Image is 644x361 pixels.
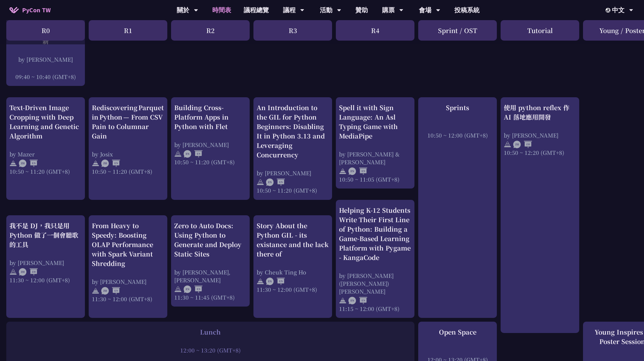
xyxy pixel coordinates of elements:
div: R0 [6,20,85,41]
a: Text-Driven Image Cropping with Deep Learning and Genetic Algorithm by Mazer 10:50 ~ 11:20 (GMT+8) [9,103,82,195]
div: Tutorial [501,20,579,41]
img: svg+xml;base64,PHN2ZyB4bWxucz0iaHR0cDovL3d3dy53My5vcmcvMjAwMC9zdmciIHdpZHRoPSIyNCIgaGVpZ2h0PSIyNC... [339,167,347,175]
img: ZHEN.371966e.svg [101,160,120,167]
div: 10:50 ~ 11:20 (GMT+8) [174,158,247,166]
img: ZHZH.38617ef.svg [19,268,38,276]
img: Home icon of PyCon TW 2025 [9,7,19,13]
div: by [PERSON_NAME] [174,141,247,149]
a: Zero to Auto Docs: Using Python to Generate and Deploy Static Sites by [PERSON_NAME], [PERSON_NAM... [174,221,247,301]
div: 10:50 ~ 11:20 (GMT+8) [257,186,329,194]
img: svg+xml;base64,PHN2ZyB4bWxucz0iaHR0cDovL3d3dy53My5vcmcvMjAwMC9zdmciIHdpZHRoPSIyNCIgaGVpZ2h0PSIyNC... [174,285,182,293]
img: svg+xml;base64,PHN2ZyB4bWxucz0iaHR0cDovL3d3dy53My5vcmcvMjAwMC9zdmciIHdpZHRoPSIyNCIgaGVpZ2h0PSIyNC... [257,278,264,285]
div: by [PERSON_NAME] & [PERSON_NAME] [339,150,411,166]
div: by [PERSON_NAME] [9,259,82,267]
img: ZHEN.371966e.svg [19,160,38,167]
div: An Introduction to the GIL for Python Beginners: Disabling It in Python 3.13 and Leveraging Concu... [257,103,329,160]
div: Helping K-12 Students Write Their First Line of Python: Building a Game-Based Learning Platform w... [339,206,411,262]
div: Rediscovering Parquet in Python — From CSV Pain to Columnar Gain [92,103,164,141]
div: by Josix [92,150,164,158]
a: 使用 python reflex 作 AI 落地應用開發 by [PERSON_NAME] 10:50 ~ 12:20 (GMT+8) [504,103,576,328]
img: svg+xml;base64,PHN2ZyB4bWxucz0iaHR0cDovL3d3dy53My5vcmcvMjAwMC9zdmciIHdpZHRoPSIyNCIgaGVpZ2h0PSIyNC... [92,287,99,295]
img: ZHEN.371966e.svg [101,287,120,295]
a: Helping K-12 Students Write Their First Line of Python: Building a Game-Based Learning Platform w... [339,206,411,313]
div: by Cheuk Ting Ho [257,268,329,276]
img: ENEN.5a408d1.svg [348,297,367,304]
div: R4 [336,20,414,41]
a: Building Cross-Platform Apps in Python with Flet by [PERSON_NAME] 10:50 ~ 11:20 (GMT+8) [174,103,247,195]
a: 當科技走進球場：21世紀運動數據科技的發展與創新 by [PERSON_NAME] 09:40 ~ 10:40 (GMT+8) [9,18,82,81]
a: From Heavy to Speedy: Boosting OLAP Performance with Spark Variant Shredding by [PERSON_NAME] 11:... [92,221,164,313]
img: svg+xml;base64,PHN2ZyB4bWxucz0iaHR0cDovL3d3dy53My5vcmcvMjAwMC9zdmciIHdpZHRoPSIyNCIgaGVpZ2h0PSIyNC... [504,141,511,148]
div: 11:15 ~ 12:00 (GMT+8) [339,305,411,313]
div: Lunch [9,327,411,337]
img: svg+xml;base64,PHN2ZyB4bWxucz0iaHR0cDovL3d3dy53My5vcmcvMjAwMC9zdmciIHdpZHRoPSIyNCIgaGVpZ2h0PSIyNC... [9,268,17,276]
div: Open Space [421,327,494,337]
div: 11:30 ~ 12:00 (GMT+8) [92,295,164,303]
div: 10:50 ~ 11:05 (GMT+8) [339,175,411,183]
a: Spell it with Sign Language: An Asl Typing Game with MediaPipe by [PERSON_NAME] & [PERSON_NAME] 1... [339,103,411,183]
img: Locale Icon [606,8,612,13]
div: 11:30 ~ 11:45 (GMT+8) [174,293,247,301]
div: 使用 python reflex 作 AI 落地應用開發 [504,103,576,122]
div: by [PERSON_NAME] ([PERSON_NAME]) [PERSON_NAME] [339,272,411,295]
div: 12:00 ~ 13:20 (GMT+8) [9,346,411,354]
div: R1 [89,20,167,41]
div: 11:30 ~ 12:00 (GMT+8) [257,285,329,293]
a: 我不是 DJ，我只是用 Python 做了一個會聽歌的工具 by [PERSON_NAME] 11:30 ~ 12:00 (GMT+8) [9,221,82,313]
img: ENEN.5a408d1.svg [184,150,203,158]
img: ENEN.5a408d1.svg [266,278,285,285]
div: 09:40 ~ 10:40 (GMT+8) [9,73,82,81]
div: 我不是 DJ，我只是用 Python 做了一個會聽歌的工具 [9,221,82,249]
div: Spell it with Sign Language: An Asl Typing Game with MediaPipe [339,103,411,141]
img: ENEN.5a408d1.svg [184,285,203,293]
div: Sprints [421,103,494,112]
img: svg+xml;base64,PHN2ZyB4bWxucz0iaHR0cDovL3d3dy53My5vcmcvMjAwMC9zdmciIHdpZHRoPSIyNCIgaGVpZ2h0PSIyNC... [92,160,99,167]
img: ZHZH.38617ef.svg [513,141,532,148]
div: Text-Driven Image Cropping with Deep Learning and Genetic Algorithm [9,103,82,141]
div: From Heavy to Speedy: Boosting OLAP Performance with Spark Variant Shredding [92,221,164,268]
a: Rediscovering Parquet in Python — From CSV Pain to Columnar Gain by Josix 10:50 ~ 11:20 (GMT+8) [92,103,164,195]
span: PyCon TW [22,5,51,15]
img: svg+xml;base64,PHN2ZyB4bWxucz0iaHR0cDovL3d3dy53My5vcmcvMjAwMC9zdmciIHdpZHRoPSIyNCIgaGVpZ2h0PSIyNC... [339,297,347,304]
div: R3 [253,20,332,41]
div: 10:50 ~ 11:20 (GMT+8) [92,167,164,175]
img: svg+xml;base64,PHN2ZyB4bWxucz0iaHR0cDovL3d3dy53My5vcmcvMjAwMC9zdmciIHdpZHRoPSIyNCIgaGVpZ2h0PSIyNC... [9,160,17,167]
div: 10:50 ~ 12:20 (GMT+8) [504,149,576,156]
div: by [PERSON_NAME] [9,55,82,63]
div: 10:50 ~ 12:00 (GMT+8) [421,131,494,139]
div: 11:30 ~ 12:00 (GMT+8) [9,276,82,284]
img: svg+xml;base64,PHN2ZyB4bWxucz0iaHR0cDovL3d3dy53My5vcmcvMjAwMC9zdmciIHdpZHRoPSIyNCIgaGVpZ2h0PSIyNC... [174,150,182,158]
div: by [PERSON_NAME] [504,131,576,139]
div: by Mazer [9,150,82,158]
a: An Introduction to the GIL for Python Beginners: Disabling It in Python 3.13 and Leveraging Concu... [257,103,329,195]
div: Zero to Auto Docs: Using Python to Generate and Deploy Static Sites [174,221,247,259]
img: svg+xml;base64,PHN2ZyB4bWxucz0iaHR0cDovL3d3dy53My5vcmcvMjAwMC9zdmciIHdpZHRoPSIyNCIgaGVpZ2h0PSIyNC... [257,178,264,186]
img: ENEN.5a408d1.svg [348,167,367,175]
div: by [PERSON_NAME] [92,278,164,285]
div: Building Cross-Platform Apps in Python with Flet [174,103,247,131]
div: Story About the Python GIL - its existance and the lack there of [257,221,329,259]
a: Story About the Python GIL - its existance and the lack there of by Cheuk Ting Ho 11:30 ~ 12:00 (... [257,221,329,313]
a: PyCon TW [3,2,57,18]
div: R2 [171,20,250,41]
div: by [PERSON_NAME], [PERSON_NAME] [174,268,247,284]
img: ENEN.5a408d1.svg [266,178,285,186]
div: 10:50 ~ 11:20 (GMT+8) [9,167,82,175]
div: by [PERSON_NAME] [257,169,329,177]
div: Sprint / OST [418,20,497,41]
